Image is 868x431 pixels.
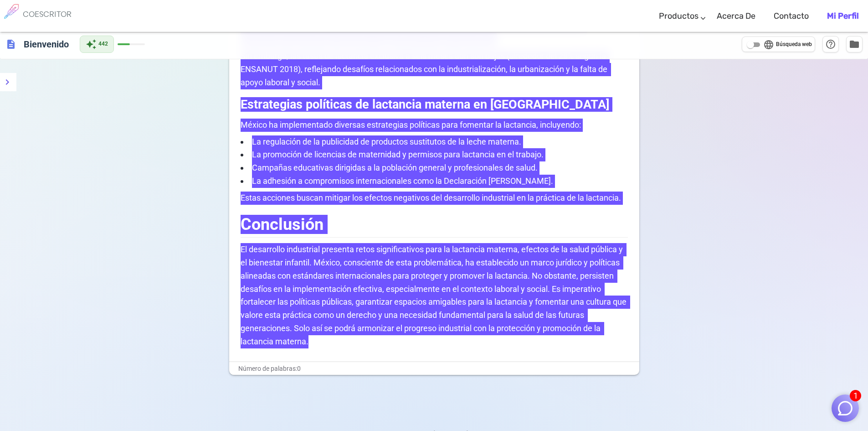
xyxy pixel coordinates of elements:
[241,97,609,112] font: Estrategias políticas de lactancia materna en [GEOGRAPHIC_DATA]
[776,41,812,47] font: Búsqueda web
[241,51,609,87] font: Sin embargo, las tasas de lactancia exclusiva a seis meses aún son bajas (alrededor del 28% según...
[98,41,108,47] font: 442
[822,36,839,52] button: Ayuda y atajos
[252,163,538,172] font: Campañas educativas dirigidas a la población general y profesionales de salud.
[825,39,836,50] span: help_outline
[832,395,859,422] button: 1
[23,9,72,19] font: COESCRITOR
[763,39,774,50] span: language
[86,39,97,50] span: auto_awesome
[297,365,301,372] font: 0
[774,11,809,21] font: Contacto
[827,3,859,30] a: Mi perfil
[241,193,621,203] font: Estas acciones buscan mitigar los efectos negativos del desarrollo industrial en la práctica de l...
[827,11,859,21] font: Mi perfil
[252,176,553,186] font: La adhesión a compromisos internacionales como la Declaración [PERSON_NAME].
[241,244,628,346] font: El desarrollo industrial presenta retos significativos para la lactancia materna, efectos de la s...
[5,39,16,50] span: description
[846,36,863,52] button: Administrar documentos
[252,150,544,159] font: La promoción de licencias de maternidad y permisos para lactancia en el trabajo.
[238,365,297,372] font: Número de palabras:
[252,137,521,146] font: La regulación de la publicidad de productos sustitutos de la leche materna.
[717,11,755,21] font: Acerca de
[659,11,699,21] font: Productos
[853,391,858,400] font: 1
[659,3,699,30] a: Productos
[241,120,581,130] font: México ha implementado diversas estrategias políticas para fomentar la lactancia, incluyendo:
[717,3,755,30] a: Acerca de
[24,39,69,50] font: Bienvenido
[20,35,72,53] h6: Haga clic para editar el título
[837,400,854,417] img: Cerrar chat
[241,215,324,234] font: Conclusión
[849,39,860,50] span: folder
[774,3,809,30] a: Contacto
